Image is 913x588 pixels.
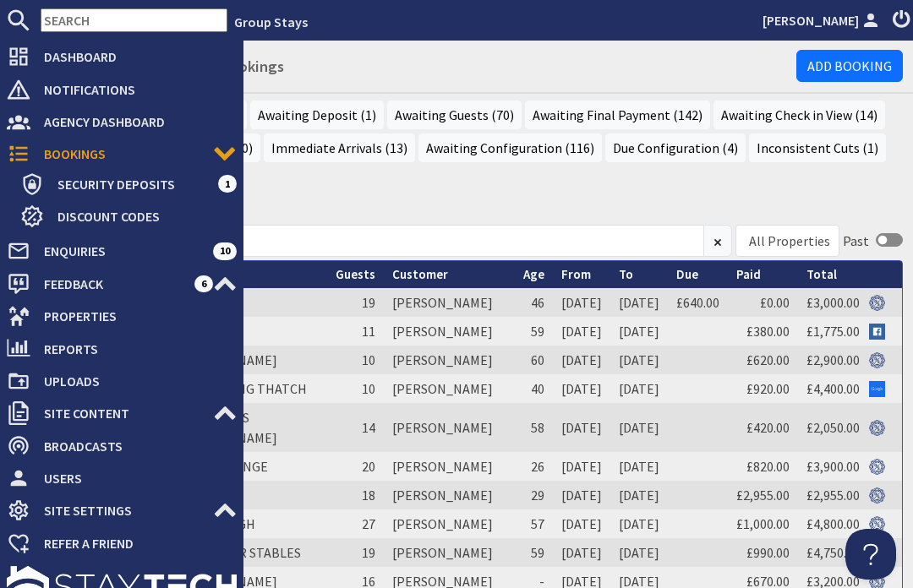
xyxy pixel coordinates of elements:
a: £4,750.00 [806,544,860,561]
span: Reports [30,335,237,362]
div: All Properties [749,231,830,251]
td: [DATE] [610,509,668,538]
a: £4,800.00 [806,515,860,532]
td: 60 [515,346,553,374]
td: [DATE] [553,452,610,481]
a: Customer [392,266,448,282]
span: Dashboard [30,43,237,70]
span: Properties [30,302,237,329]
a: £4,400.00 [806,380,860,397]
input: SEARCH [41,8,227,32]
a: Total [806,266,837,282]
span: Site Settings [30,497,213,524]
span: 19 [362,544,375,561]
td: [DATE] [553,538,610,567]
a: Guests [336,266,375,282]
td: [PERSON_NAME] [384,317,515,346]
span: Refer a Friend [30,530,237,557]
a: £640.00 [676,294,719,311]
a: £2,050.00 [806,419,860,436]
a: Awaiting Final Payment (142) [525,101,710,129]
td: [DATE] [610,374,668,403]
a: Enquiries 10 [7,237,237,264]
td: [DATE] [553,288,610,317]
a: Refer a Friend [7,530,237,557]
span: 27 [362,515,375,532]
span: Discount Codes [44,203,237,230]
th: Due [668,261,728,289]
a: Notifications [7,76,237,103]
a: Inconsistent Cuts (1) [749,133,886,162]
a: £1,775.00 [806,323,860,340]
a: [PERSON_NAME] [763,10,883,30]
td: 58 [515,403,553,452]
td: [DATE] [610,452,668,481]
span: 1 [218,175,237,192]
td: [DATE] [610,403,668,452]
span: Site Content [30,400,213,427]
a: Feedback 6 [7,270,237,297]
span: 20 [362,458,375,475]
a: Users [7,465,237,492]
a: Paid [736,266,761,282]
a: Broadcasts [7,433,237,460]
a: To [619,266,633,282]
td: [DATE] [553,317,610,346]
td: [PERSON_NAME] [384,346,515,374]
td: [PERSON_NAME] [384,374,515,403]
span: 11 [362,323,375,340]
span: 10 [213,242,237,259]
span: Broadcasts [30,433,237,460]
a: £620.00 [746,351,790,368]
a: Bookings [7,140,237,167]
a: £920.00 [746,380,790,397]
span: 10 [362,351,375,368]
span: 10 [362,380,375,397]
td: [DATE] [553,403,610,452]
span: Notifications [30,76,237,103]
span: Users [30,465,237,492]
a: Age [523,266,544,282]
a: £2,955.00 [736,487,790,504]
a: Uploads [7,367,237,395]
a: Site Settings [7,497,237,524]
a: Properties [7,302,237,329]
img: Referer: Group Stays [869,420,885,436]
td: [DATE] [610,481,668,509]
td: [PERSON_NAME] [384,403,515,452]
a: £820.00 [746,458,790,475]
img: Referer: Group Stays [869,459,885,475]
img: Referer: Group Stays [869,352,885,368]
input: Search... [51,225,704,257]
a: £1,000.00 [736,515,790,532]
iframe: Toggle Customer Support [845,529,896,580]
span: Agency Dashboard [30,108,237,135]
a: Site Content [7,400,237,427]
a: £990.00 [746,544,790,561]
a: Discount Codes [20,203,237,230]
a: Security Deposits 1 [20,171,237,198]
td: [PERSON_NAME] [384,481,515,509]
td: 57 [515,509,553,538]
a: £0.00 [760,294,790,311]
span: 6 [194,275,213,292]
td: 26 [515,452,553,481]
span: 14 [362,419,375,436]
td: [DATE] [610,538,668,567]
a: Awaiting Configuration (116) [418,133,602,162]
a: Add Booking [796,50,903,82]
a: £2,955.00 [806,487,860,504]
span: Enquiries [30,237,213,264]
span: Feedback [30,270,194,297]
td: [DATE] [553,374,610,403]
td: 40 [515,374,553,403]
td: [DATE] [610,317,668,346]
td: [DATE] [553,346,610,374]
a: Due Configuration (4) [605,133,746,162]
a: £380.00 [746,323,790,340]
a: £3,900.00 [806,458,860,475]
td: 59 [515,317,553,346]
a: Agency Dashboard [7,108,237,135]
span: 19 [362,294,375,311]
a: From [561,266,591,282]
